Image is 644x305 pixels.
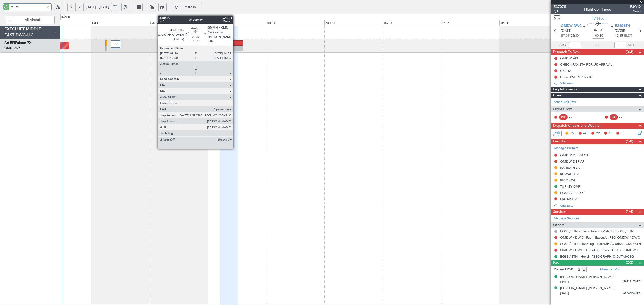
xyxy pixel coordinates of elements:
span: Services [553,209,566,215]
div: Crew: BSH/MRG/ATC [560,75,592,79]
span: 1/2 [554,9,566,14]
input: --:-- [569,42,581,48]
div: - - [619,115,630,119]
span: 537075 [554,4,566,9]
div: Sun 12 [149,20,208,26]
span: AF [608,131,612,136]
div: IRAQ OVF [560,178,576,182]
div: Flight Confirmed [584,7,611,12]
div: Tue 14 [266,20,324,26]
a: Schedule Crew [554,100,576,105]
div: QATAR OVF [560,197,578,201]
span: Dispatch To-Dos [553,49,579,55]
span: ELDT [624,33,632,38]
span: CR [596,131,600,136]
div: [PERSON_NAME] [PERSON_NAME] [560,275,615,280]
div: Add new [560,204,641,208]
span: [DATE] [560,291,569,295]
div: TURKEY OVF [560,184,580,189]
button: UTC [553,15,561,20]
span: ATOT [559,43,568,48]
span: Z6727003 (PP) [623,291,641,295]
span: Leg Information [553,87,579,92]
div: OMDW DEP SLOT [560,153,588,157]
span: FP [621,131,624,136]
div: Fri 17 [441,20,499,26]
div: [DATE] [61,15,70,19]
a: OMDW / DWC - Fuel - ExecuJet FBO OMDW / DWC [560,235,640,240]
div: - - [569,115,580,119]
span: Crew [553,93,562,98]
span: (0/4) [626,49,633,55]
span: [DATE] - [DATE] [86,5,109,9]
span: Dispatch Checks and Weather [553,123,601,129]
span: Owner [630,9,641,14]
span: Others [553,222,564,228]
a: OMDW / DWC - Handling - ExecuJet FBO OMDW / DWC [560,248,641,252]
div: Sat 18 [499,20,558,26]
span: 05:30 [571,33,579,38]
span: Flight Crew [553,106,572,112]
div: Fri 10 [32,20,91,26]
span: 128127165 (PP) [622,280,641,284]
span: Pax [553,260,559,266]
span: ETOT [561,33,569,38]
a: A6-EFIFalcon 7X [4,41,32,45]
span: A6-EFI [4,41,15,45]
span: [DATE] [560,280,569,284]
a: Manage Services [554,216,579,221]
div: KUWAIT OVF [560,172,580,176]
div: OMDW DEP API [560,159,586,164]
div: Mon 13 [208,20,266,26]
a: Manage Permits [554,146,578,151]
span: EGSS STN [615,24,630,29]
button: Refresh [172,3,202,11]
a: EGSS / STN - Hotel - [GEOGRAPHIC_DATA]/CBG [560,254,634,259]
span: ALDT [628,43,636,48]
span: [DATE] [561,28,571,33]
div: Thu 16 [383,20,441,26]
button: All Aircraft [6,16,55,24]
span: EJO1X [630,4,641,9]
label: Planned PAX [554,267,573,272]
span: AC [583,131,587,136]
span: Refresh [180,5,200,9]
div: BAHRAIN OVF [560,166,582,170]
span: (1/4) [626,209,633,214]
span: Permits [553,139,565,144]
span: OMDW DWC [561,24,582,29]
div: Wed 15 [324,20,383,26]
span: (1/8) [626,139,633,144]
div: EGSS ARR SLOT [560,191,585,195]
div: Sat 11 [91,20,149,26]
div: CHECK PAX ETA FOR UK ARRIVAL [560,62,612,67]
div: OMDW API [560,56,578,60]
img: arrow-gray.svg [115,43,118,45]
div: Add new [560,81,641,85]
div: SIC [610,114,618,120]
div: UK ETA [560,69,571,73]
a: EGSS / STN - Fuel - Harrods Aviation EGSS / STN [560,229,634,233]
div: PIC [559,114,568,120]
span: 07:05 [594,28,602,33]
a: EGSS / STN - Handling - Harrods Aviation EGSS / STN [560,242,641,246]
span: 12:35 [615,33,623,38]
span: (2/2) [626,260,633,265]
span: PM [570,131,575,136]
div: [PERSON_NAME] [PERSON_NAME] [560,286,615,291]
span: All Aircraft [13,18,53,22]
input: A/C (Reg. or Type) [16,3,44,11]
span: T7-FHX [592,16,604,21]
a: OMDB/DXB [4,46,22,50]
a: Manage PAX [600,267,619,272]
span: [DATE] [615,28,625,33]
